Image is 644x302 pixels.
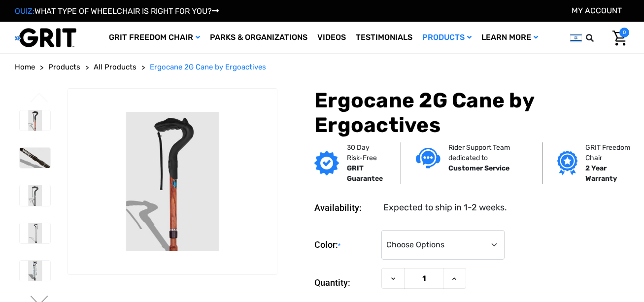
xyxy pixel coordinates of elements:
[15,28,76,48] img: GRIT All-Terrain Wheelchair and Mobility Equipment
[314,88,629,138] h1: Ergocane 2G Cane by Ergoactives
[476,22,543,54] a: Learn More
[572,6,622,15] a: Account
[20,148,50,168] img: Ergocane 2G Cane by Ergoactives
[383,201,507,214] dd: Expected to ship in 1-2 weeks.
[15,6,34,16] span: QUIZ:
[20,110,50,131] img: Ergocane 2G Cane by Ergoactives
[585,142,633,163] p: GRIT Freedom Chair
[48,62,80,73] a: Products
[15,62,35,73] a: Home
[612,31,627,46] img: Cart
[314,268,376,298] label: Quantity:
[94,62,136,73] a: All Products
[29,93,50,104] button: Go to slide 3 of 3
[416,148,441,168] img: Customer service
[417,22,476,54] a: Products
[448,142,527,163] p: Rider Support Team dedicated to
[20,261,50,281] img: Ergocane 2G Cane by Ergoactives
[15,62,629,73] nav: Breadcrumb
[94,63,136,71] span: All Products
[150,63,266,71] span: Ergocane 2G Cane by Ergoactives
[347,142,386,163] p: 30 Day Risk-Free
[104,22,205,54] a: GRIT Freedom Chair
[15,63,35,71] span: Home
[312,22,351,54] a: Videos
[619,28,629,37] span: 0
[605,28,629,48] a: Cart with 0 items
[48,63,80,71] span: Products
[347,164,383,183] strong: GRIT Guarantee
[585,164,617,183] strong: 2 Year Warranty
[448,164,509,172] strong: Customer Service
[314,230,376,260] label: Color:
[20,223,50,243] img: Ergocane 2G Cane by Ergoactives
[15,6,219,16] a: QUIZ:WHAT TYPE OF WHEELCHAIR IS RIGHT FOR YOU?
[150,62,266,73] a: Ergocane 2G Cane by Ergoactives
[314,201,376,214] dt: Availability:
[314,151,339,175] img: GRIT Guarantee
[68,112,277,251] img: Ergocane 2G Cane by Ergoactives
[20,185,50,205] img: Ergocane 2G Cane by Ergoactives
[570,32,582,44] img: il.png
[557,151,577,175] img: Grit freedom
[590,28,605,48] input: Search
[205,22,312,54] a: Parks & Organizations
[351,22,417,54] a: Testimonials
